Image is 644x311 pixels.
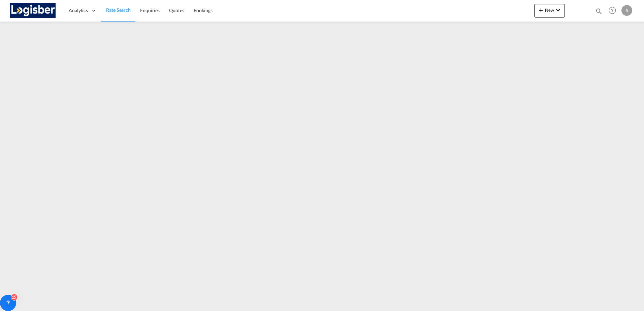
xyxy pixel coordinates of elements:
[607,5,618,16] span: Help
[595,7,603,15] md-icon: icon-magnify
[10,3,56,18] img: d7a75e507efd11eebffa5922d020a472.png
[607,5,621,17] div: Help
[106,7,131,13] span: Rate Search
[194,7,213,13] span: Bookings
[621,5,632,16] div: S
[69,7,88,14] span: Analytics
[169,7,184,13] span: Quotes
[140,7,160,13] span: Enquiries
[537,7,562,13] span: New
[554,6,562,14] md-icon: icon-chevron-down
[534,4,565,18] button: icon-plus 400-fgNewicon-chevron-down
[595,7,603,18] div: icon-magnify
[537,6,545,14] md-icon: icon-plus 400-fg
